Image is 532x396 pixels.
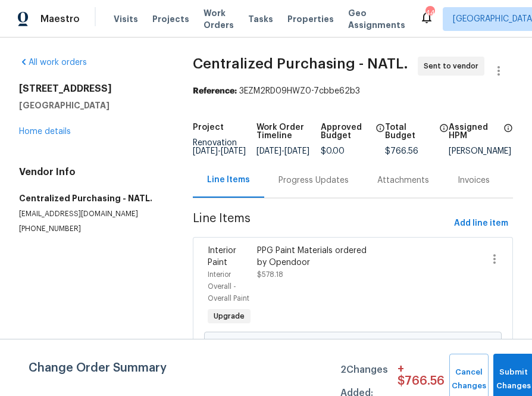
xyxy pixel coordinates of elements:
button: Add line item [449,213,513,235]
h2: [STREET_ADDRESS] [19,83,164,95]
div: Invoices [458,174,490,186]
span: Renovation [193,139,246,155]
span: - [256,147,309,155]
span: Projects [152,13,189,25]
span: Work Orders [204,7,234,31]
span: Centralized Purchasing - NATL. [193,57,408,71]
span: [DATE] [284,147,309,155]
h5: Total Budget [385,123,436,140]
p: [PHONE_NUMBER] [19,224,164,234]
div: PPG Paint Materials ordered by Opendoor [257,245,374,269]
span: $0.00 [321,147,345,155]
div: Progress Updates [278,174,349,186]
h5: Centralized Purchasing - NATL. [19,192,164,204]
h5: Assigned HPM [449,123,500,140]
span: [DATE] [193,147,218,155]
a: All work orders [19,58,87,67]
h5: [GEOGRAPHIC_DATA] [19,99,164,111]
div: Line Items [207,174,250,186]
div: [PERSON_NAME] [449,147,513,155]
p: [EMAIL_ADDRESS][DOMAIN_NAME] [19,209,164,219]
span: Interior Paint [208,247,236,267]
h5: Project [193,123,224,132]
span: [DATE] [221,147,246,155]
span: Geo Assignments [348,7,405,31]
b: Reference: [193,87,237,95]
a: Home details [19,127,71,136]
span: Tasks [248,15,273,23]
span: Sent to vendor [424,60,483,72]
span: - [193,147,246,155]
span: $578.18 [257,271,283,278]
div: Attachments [377,174,429,186]
div: 445 [425,7,434,19]
div: 3EZM2RD09HWZ0-7cbbe62b3 [193,85,513,97]
span: Submit Changes [499,366,527,393]
h4: Vendor Info [19,166,164,178]
span: Interior Overall - Overall Paint [208,271,249,302]
span: Properties [287,13,334,25]
span: Visits [114,13,138,25]
span: Line Items [193,213,449,235]
span: The total cost of line items that have been proposed by Opendoor. This sum includes line items th... [439,123,449,147]
h5: Approved Budget [321,123,372,140]
span: Upgrade [209,310,249,322]
span: The total cost of line items that have been approved by both Opendoor and the Trade Partner. This... [375,123,385,147]
span: Cancel Changes [455,366,483,393]
span: Maestro [40,13,80,25]
span: The hpm assigned to this work order. [503,123,513,147]
span: $766.56 [385,147,418,155]
span: [DATE] [256,147,281,155]
span: Add line item [454,216,508,231]
h5: Work Order Timeline [256,123,321,140]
